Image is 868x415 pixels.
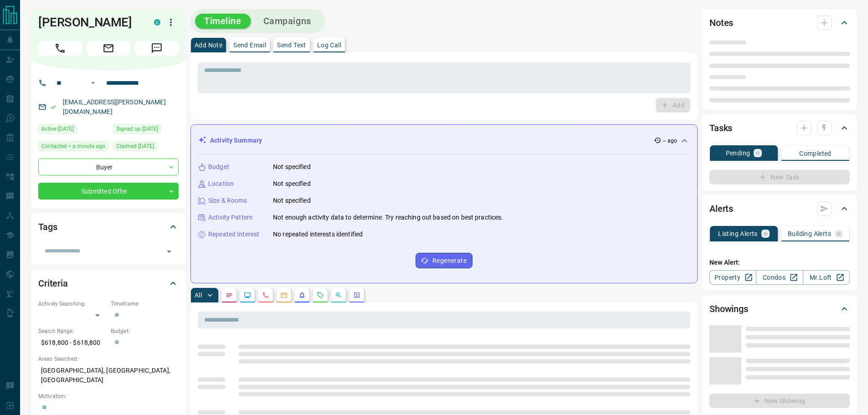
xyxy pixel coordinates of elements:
p: Building Alerts [788,231,831,237]
h2: Tags [38,220,57,234]
p: Log Call [317,42,341,48]
svg: Lead Browsing Activity [244,292,251,299]
button: Regenerate [416,253,473,268]
div: Notes [709,12,850,34]
p: No repeated interests identified [273,230,363,239]
h1: [PERSON_NAME] [38,15,140,30]
span: Active [DATE] [41,124,74,133]
span: Call [38,41,82,56]
p: Not enough activity data to determine. Try reaching out based on best practices. [273,213,503,222]
h2: Notes [709,15,733,30]
h2: Showings [709,302,748,316]
svg: Agent Actions [353,292,360,299]
p: [GEOGRAPHIC_DATA], [GEOGRAPHIC_DATA], [GEOGRAPHIC_DATA] [38,363,179,388]
p: Not specified [273,196,311,205]
svg: Calls [262,292,269,299]
svg: Requests [317,292,324,299]
span: Message [135,41,179,56]
div: Tasks [709,117,850,139]
h2: Tasks [709,121,732,135]
p: All [195,292,202,298]
p: Timeframe: [111,300,179,308]
a: [EMAIL_ADDRESS][PERSON_NAME][DOMAIN_NAME] [63,98,166,115]
p: Send Text [277,42,306,48]
p: Budget: [111,327,179,335]
p: Motivation: [38,392,179,400]
p: -- ago [663,137,677,145]
svg: Notes [226,292,233,299]
div: Tue Jun 11 2024 [113,141,179,154]
p: Location [208,179,234,189]
button: Timeline [195,14,251,29]
div: Mon Jun 10 2024 [113,124,179,137]
svg: Listing Alerts [298,292,306,299]
svg: Email Verified [50,104,56,110]
button: Open [163,245,175,258]
p: Search Range: [38,327,106,335]
span: Signed up [DATE] [116,124,158,133]
p: Not specified [273,162,311,172]
p: Not specified [273,179,311,189]
a: Mr.Loft [803,270,850,285]
p: Areas Searched: [38,355,179,363]
div: condos.ca [154,19,160,26]
svg: Emails [280,292,288,299]
div: Submitted Offer [38,183,179,200]
div: Activity Summary-- ago [198,132,690,149]
a: Property [709,270,756,285]
div: Criteria [38,272,179,294]
button: Open [87,77,98,88]
span: Claimed [DATE] [116,142,154,151]
p: Pending [726,150,750,156]
p: Completed [799,150,832,157]
svg: Opportunities [335,292,342,299]
p: New Alert: [709,258,850,267]
p: Actively Searching: [38,300,106,308]
div: Wed Aug 27 2025 [38,124,108,137]
p: Add Note [195,42,222,48]
p: Size & Rooms [208,196,247,205]
span: Contacted < a minute ago [41,142,105,151]
div: Alerts [709,198,850,220]
p: Activity Pattern [208,213,253,222]
div: Thu Sep 11 2025 [38,141,108,154]
div: Buyer [38,159,179,175]
div: Tags [38,216,179,238]
h2: Criteria [38,276,68,291]
button: Campaigns [254,14,320,29]
div: Showings [709,298,850,320]
h2: Alerts [709,201,733,216]
p: Listing Alerts [718,231,758,237]
p: Budget [208,162,229,172]
span: Email [87,41,130,56]
p: Send Email [233,42,266,48]
p: Repeated Interest [208,230,259,239]
p: Activity Summary [210,136,262,145]
p: $618,800 - $618,800 [38,335,106,350]
a: Condos [756,270,803,285]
